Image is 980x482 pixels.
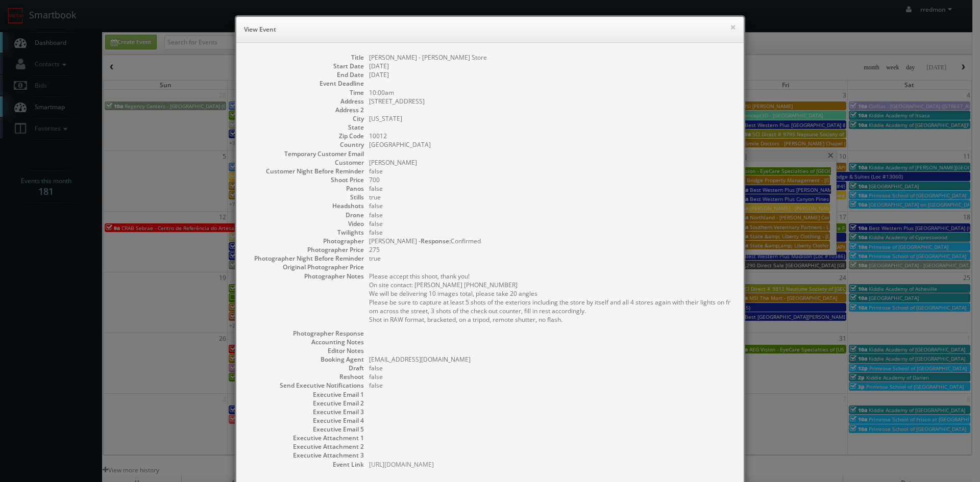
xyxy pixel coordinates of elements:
dt: Temporary Customer Email [247,149,364,158]
dt: Executive Attachment 2 [247,442,364,451]
dd: [GEOGRAPHIC_DATA] [369,140,733,149]
a: [URL][DOMAIN_NAME] [369,460,434,469]
dt: Event Link [247,460,364,469]
dt: Drone [247,211,364,219]
dd: 700 [369,175,733,184]
dd: false [369,184,733,193]
dt: Zip Code [247,132,364,140]
button: × [730,23,736,31]
dd: [DATE] [369,70,733,79]
dt: Executive Email 2 [247,399,364,408]
dt: City [247,114,364,123]
dt: End Date [247,70,364,79]
dt: Twilights [247,228,364,237]
b: Response: [421,237,451,245]
dd: [US_STATE] [369,114,733,123]
dt: Executive Email 3 [247,408,364,416]
dd: false [369,201,733,210]
h6: View Event [244,24,736,35]
dd: false [369,372,733,381]
dd: 10012 [369,132,733,140]
dt: Title [247,53,364,62]
dd: [PERSON_NAME] [369,158,733,167]
dt: Address 2 [247,106,364,114]
dt: Headshots [247,201,364,210]
dd: true [369,254,733,263]
dt: Accounting Notes [247,338,364,346]
dt: Photographer Night Before Reminder [247,254,364,263]
dt: Reshoot [247,372,364,381]
dt: Customer [247,158,364,167]
dt: Photographer [247,237,364,245]
dt: Executive Attachment 3 [247,451,364,460]
dd: false [369,364,733,372]
dt: Send Executive Notifications [247,381,364,390]
pre: Please accept this shoot, thank you! On site contact: [PERSON_NAME] [PHONE_NUMBER] We will be del... [369,272,733,324]
dd: 275 [369,245,733,254]
dt: Draft [247,364,364,372]
dd: true [369,193,733,201]
dt: Booking Agent [247,355,364,364]
dt: Original Photographer Price [247,263,364,271]
dt: Shoot Price [247,175,364,184]
dt: Address [247,97,364,106]
dd: [PERSON_NAME] - Confirmed [369,237,733,245]
dt: Photographer Response [247,329,364,338]
dt: Customer Night Before Reminder [247,167,364,175]
dd: [PERSON_NAME] - [PERSON_NAME] Store [369,53,733,62]
dt: Photographer Notes [247,272,364,281]
dt: Executive Email 4 [247,416,364,425]
dd: [STREET_ADDRESS] [369,97,733,106]
dd: [EMAIL_ADDRESS][DOMAIN_NAME] [369,355,733,364]
dt: Start Date [247,62,364,70]
dt: Video [247,219,364,228]
dt: Executive Email 1 [247,390,364,399]
dd: false [369,228,733,237]
dd: false [369,211,733,219]
dt: Editor Notes [247,346,364,355]
dt: Executive Attachment 1 [247,434,364,442]
dd: false [369,381,733,390]
dt: Time [247,88,364,97]
dt: Panos [247,184,364,193]
dt: Stills [247,193,364,201]
dd: false [369,219,733,228]
dd: [DATE] [369,62,733,70]
dt: Event Deadline [247,79,364,88]
dd: false [369,167,733,175]
dt: State [247,123,364,132]
dt: Photographer Price [247,245,364,254]
dd: 10:00am [369,88,733,97]
dt: Executive Email 5 [247,425,364,434]
dt: Country [247,140,364,149]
